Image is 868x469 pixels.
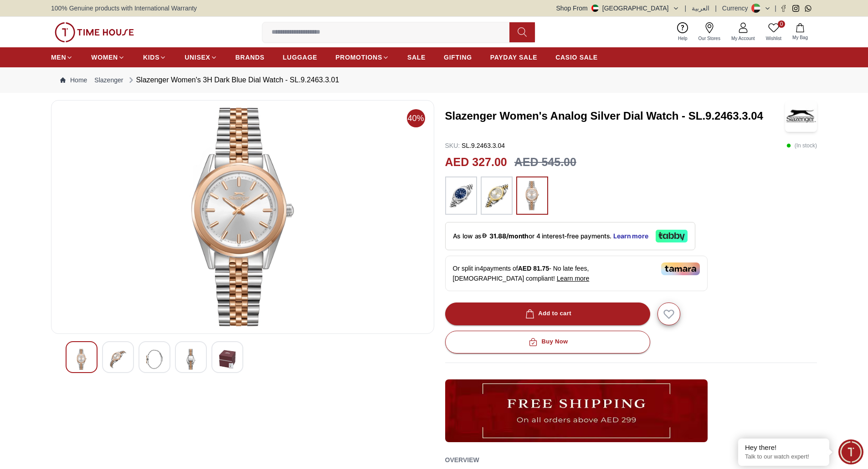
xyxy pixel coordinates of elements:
a: BRANDS [236,49,265,66]
a: UNISEX [185,49,217,66]
button: My Bag [787,21,813,43]
span: | [685,4,687,13]
a: Whatsapp [805,5,812,12]
a: GIFTING [444,49,472,66]
span: 0 [778,20,785,28]
button: العربية [692,4,709,13]
a: Home [60,76,87,85]
a: CASIO SALE [555,49,598,66]
span: My Account [728,35,759,42]
img: Slazenger Women's 3H Dark Blue Dial Watch - SL.9.2463.3.01 [73,349,90,370]
a: Our Stores [693,20,726,44]
img: ... [450,181,473,210]
a: Help [673,20,693,44]
img: ... [445,379,708,442]
a: WOMEN [91,49,125,66]
p: SL.9.2463.3.04 [445,141,505,150]
span: 40% [407,109,425,127]
h3: Slazenger Women's Analog Silver Dial Watch - SL.9.2463.3.04 [445,109,786,123]
span: AED 81.75 [518,265,549,272]
button: Buy Now [445,331,650,353]
span: | [775,4,776,13]
span: UNISEX [185,53,210,62]
span: BRANDS [236,53,265,62]
span: PAYDAY SALE [490,53,537,62]
h2: Overview [445,453,479,467]
span: SALE [407,53,426,62]
span: WOMEN [91,53,118,62]
img: United Arab Emirates [591,5,599,12]
div: Chat Widget [838,439,863,464]
button: Shop From[GEOGRAPHIC_DATA] [556,4,679,13]
div: Buy Now [527,337,568,347]
span: GIFTING [444,53,472,62]
p: ( In stock ) [786,141,817,150]
span: LUGGAGE [283,53,318,62]
img: Slazenger Women's 3H Dark Blue Dial Watch - SL.9.2463.3.01 [219,349,236,370]
a: LUGGAGE [283,49,318,66]
p: Talk to our watch expert! [745,453,822,461]
a: 0Wishlist [760,20,787,44]
span: SKU : [445,142,460,149]
div: Slazenger Women's 3H Dark Blue Dial Watch - SL.9.2463.3.01 [127,75,339,86]
span: PROMOTIONS [335,53,382,62]
span: Learn more [557,275,590,282]
a: PAYDAY SALE [490,49,537,66]
div: Or split in 4 payments of - No late fees, [DEMOGRAPHIC_DATA] compliant! [445,256,708,291]
a: SALE [407,49,426,66]
img: Slazenger Women's 3H Dark Blue Dial Watch - SL.9.2463.3.01 [110,349,126,370]
img: ... [55,22,134,42]
span: Help [674,35,691,42]
img: Slazenger Women's Analog Silver Dial Watch - SL.9.2463.3.04 [785,100,817,132]
span: MEN [51,53,66,62]
span: Wishlist [762,35,785,42]
nav: Breadcrumb [51,67,817,93]
a: Facebook [780,5,787,12]
a: Instagram [792,5,799,12]
a: KIDS [143,49,166,66]
img: Tamara [661,262,700,275]
h2: AED 327.00 [445,154,507,171]
button: Add to cart [445,303,650,325]
span: CASIO SALE [555,53,598,62]
span: | [715,4,717,13]
img: Slazenger Women's 3H Dark Blue Dial Watch - SL.9.2463.3.01 [183,349,199,370]
div: Currency [722,4,752,13]
a: MEN [51,49,73,66]
img: Slazenger Women's 3H Dark Blue Dial Watch - SL.9.2463.3.01 [59,108,426,326]
img: ... [485,181,508,210]
div: Add to cart [524,308,571,319]
span: My Bag [789,34,812,41]
a: Slazenger [94,76,123,85]
h3: AED 545.00 [514,154,576,171]
a: PROMOTIONS [335,49,389,66]
div: Hey there! [745,443,822,452]
span: 100% Genuine products with International Warranty [51,4,197,13]
span: KIDS [143,53,159,62]
span: Our Stores [695,35,724,42]
img: Slazenger Women's 3H Dark Blue Dial Watch - SL.9.2463.3.01 [146,349,163,370]
img: ... [521,181,544,210]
